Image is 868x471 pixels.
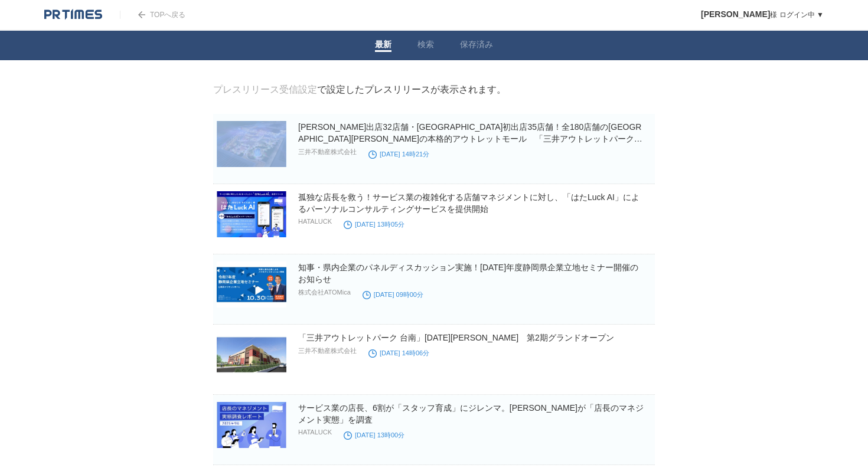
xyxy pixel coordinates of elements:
img: 日本初出店32店舗・中京圏初出店35店舗！全180店舗の愛知県初の本格的アウトレットモール 「三井アウトレットパーク 岡崎」１１月４日（火）グランドオープン [217,121,286,167]
time: [DATE] 09時00分 [363,291,423,298]
p: 株式会社ATOMica [298,288,351,297]
span: [PERSON_NAME] [701,9,770,19]
img: 孤独な店長を救う！サービス業の複雑化する店舗マネジメントに対し、「はたLuck AI」によるパーソナルコンサルティングサービスを提供開始 [217,191,286,237]
a: サービス業の店長、6割が「スタッフ育成」にジレンマ。[PERSON_NAME]が「店長のマネジメント実態」を調査 [298,403,644,424]
img: logo.png [44,9,102,21]
p: HATALUCK [298,218,332,225]
img: 知事・県内企業のパネルディスカッション実施！令和7年度静岡県企業立地セミナー開催のお知らせ [217,261,286,308]
a: [PERSON_NAME]出店32店舗・[GEOGRAPHIC_DATA]初出店35店舗！全180店舗の[GEOGRAPHIC_DATA][PERSON_NAME]の本格的アウトレットモール 「... [298,122,642,155]
div: で設定したプレスリリースが表示されます。 [213,84,506,96]
p: 三井不動産株式会社 [298,148,357,156]
p: HATALUCK [298,429,332,436]
img: サービス業の店長、6割が「スタッフ育成」にジレンマ。HATALUCKが「店長のマネジメント実態」を調査 [217,402,286,448]
a: 検索 [417,40,434,52]
time: [DATE] 13時00分 [344,431,404,439]
time: [DATE] 14時06分 [368,349,429,356]
img: 「三井アウトレットパーク 台南」2026年春 第2期グランドオープン [217,332,286,378]
time: [DATE] 14時21分 [368,151,429,158]
a: プレスリリース受信設定 [213,84,317,94]
a: 「三井アウトレットパーク 台南」[DATE][PERSON_NAME] 第2期グランドオープン [298,333,614,342]
a: 保存済み [460,40,493,52]
a: TOPへ戻る [120,11,185,19]
a: 知事・県内企業のパネルディスカッション実施！[DATE]年度静岡県企業立地セミナー開催のお知らせ [298,263,638,284]
p: 三井不動産株式会社 [298,346,357,355]
a: 孤独な店長を救う！サービス業の複雑化する店舗マネジメントに対し、「はたLuck AI」によるパーソナルコンサルティングサービスを提供開始 [298,192,639,214]
a: 最新 [375,40,391,52]
img: arrow.png [138,11,145,18]
a: [PERSON_NAME]様 ログイン中 ▼ [701,11,824,19]
time: [DATE] 13時05分 [344,221,404,228]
